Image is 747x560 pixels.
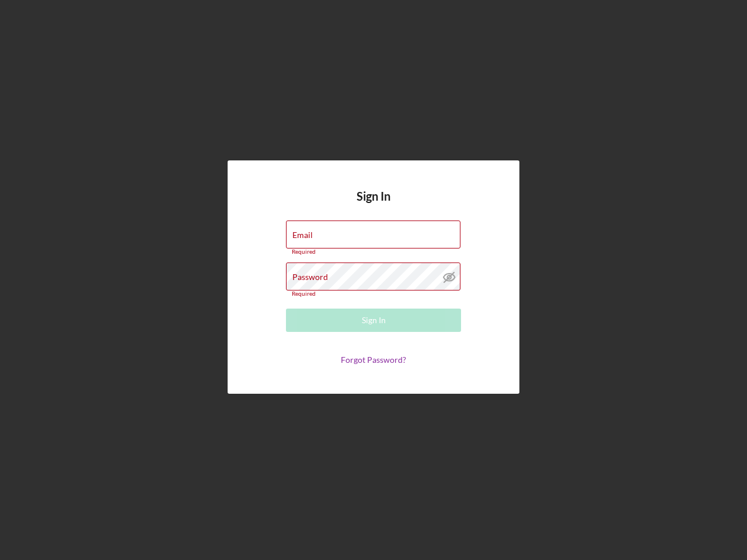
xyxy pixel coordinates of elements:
[362,309,386,332] div: Sign In
[357,190,390,220] h4: Sign In
[286,249,461,256] div: Required
[286,309,461,332] button: Sign In
[286,290,461,297] div: Required
[292,230,313,240] label: Email
[292,272,328,282] label: Password
[341,355,406,365] a: Forgot Password?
